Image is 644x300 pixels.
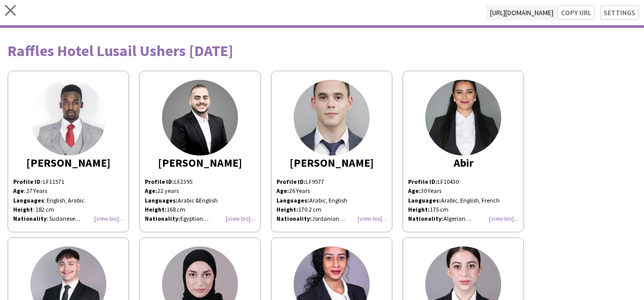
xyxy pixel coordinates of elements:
[162,80,238,156] img: thumb-6620e5d822dac.jpeg
[145,158,255,167] div: [PERSON_NAME]
[294,80,370,156] img: thumb-167878260864103090c265a.jpg
[145,215,180,222] b: Nationality:
[408,187,421,194] strong: Age:
[145,214,255,223] div: Egyptian
[425,80,501,156] img: thumb-fc3e0976-9115-4af5-98af-bfaaaaa2f1cd.jpg
[47,215,80,222] span: : Sudanese
[276,177,387,223] p: LF9577 26 Years Arabic, English 170.2 cm Jordanian
[276,187,289,194] strong: Age:
[13,187,24,194] b: Age
[408,215,444,222] strong: Nationality:
[145,187,157,194] b: Age:
[167,206,185,213] span: 168 cm
[408,177,518,186] p: LF10430
[13,158,124,167] div: [PERSON_NAME]
[145,186,255,195] div: 22 years
[408,158,518,167] div: Abir
[276,206,298,213] strong: Height:
[276,215,312,222] strong: Nationality:
[13,215,47,222] b: Nationality
[30,80,106,156] img: thumb-66c48272d5ea5.jpeg
[145,178,174,185] b: Profile ID:
[24,187,47,194] span: : 27 Years
[600,5,639,20] button: Settings
[8,43,636,58] div: Raffles Hotel Lusail Ushers [DATE]
[13,196,44,204] strong: Languages
[13,177,124,214] p: : LF11571 : English, Arabic : 182 cm
[276,196,309,204] strong: Languages:
[408,186,518,223] p: 30 Years Arabic, English, French 175 cm Algerian
[408,206,430,213] strong: Height:
[486,5,557,20] span: [URL][DOMAIN_NAME]
[145,196,255,205] div: Arabic &English
[276,158,387,167] div: [PERSON_NAME]
[276,178,306,185] strong: Profile ID:
[145,196,178,204] b: Languages:
[408,178,437,185] strong: Profile ID:
[13,206,33,213] strong: Height
[13,178,41,185] strong: Profile ID
[408,196,441,204] strong: Languages:
[145,177,255,223] div: LF2395
[145,206,167,213] b: Height:
[557,5,595,20] button: Copy url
